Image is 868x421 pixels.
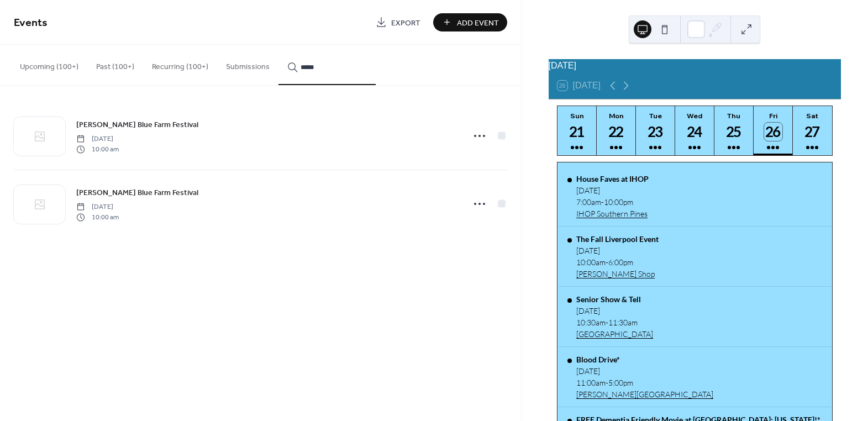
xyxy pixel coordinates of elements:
div: [DATE] [576,306,653,315]
span: 6:00pm [608,257,633,267]
a: [GEOGRAPHIC_DATA] [576,329,653,339]
button: Thu25 [714,106,754,155]
span: 10:00pm [604,197,633,207]
div: 23 [646,123,665,141]
button: Submissions [217,45,278,84]
span: [DATE] [76,202,119,212]
span: 10:00am [576,257,606,267]
div: Senior Show & Tell [576,294,653,304]
div: Sun [561,112,593,120]
a: [PERSON_NAME] Blue Farm Festival [76,118,198,131]
div: 26 [764,123,782,141]
a: [PERSON_NAME] Blue Farm Festival [76,186,198,199]
div: Thu [718,112,750,120]
button: Wed24 [675,106,714,155]
span: [PERSON_NAME] Blue Farm Festival [76,187,198,199]
span: 10:30am [576,318,606,327]
div: 21 [568,123,586,141]
div: Tue [639,112,672,120]
span: [DATE] [76,134,119,144]
span: 10:00 am [76,144,119,154]
span: Add Event [457,17,499,29]
button: Tue23 [636,106,675,155]
div: [DATE] [576,366,713,376]
span: 11:00am [576,378,606,387]
span: 5:00pm [608,378,633,387]
span: - [606,257,608,267]
span: 10:00 am [76,212,119,222]
span: - [606,318,608,327]
span: Events [14,12,48,34]
div: Mon [600,112,633,120]
button: Sat27 [793,106,832,155]
a: [PERSON_NAME][GEOGRAPHIC_DATA] [576,390,713,399]
span: - [601,197,604,207]
span: Export [391,17,420,29]
div: [DATE] [576,186,649,195]
div: Sat [796,112,829,120]
div: Wed [678,112,711,120]
button: Mon22 [597,106,636,155]
button: Fri26 [754,106,793,155]
div: The Fall Liverpool Event [576,234,659,244]
div: [DATE] [576,246,659,255]
button: Sun21 [557,106,597,155]
button: Past (100+) [87,45,143,84]
div: Blood Drive* [576,355,713,364]
div: 24 [686,123,704,141]
span: 7:00am [576,197,601,207]
span: [PERSON_NAME] Blue Farm Festival [76,119,198,131]
div: House Faves at IHOP [576,174,649,183]
a: [PERSON_NAME] Shop [576,269,659,278]
a: IHOP Southern Pines [576,209,649,218]
div: Fri [757,112,790,120]
div: 27 [803,123,822,141]
a: Export [367,13,429,31]
div: 22 [607,123,625,141]
button: Add Event [433,13,507,31]
span: - [606,378,608,387]
div: [DATE] [549,59,841,72]
div: 25 [725,123,743,141]
button: Upcoming (100+) [11,45,87,84]
button: Recurring (100+) [143,45,217,84]
span: 11:30am [608,318,638,327]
